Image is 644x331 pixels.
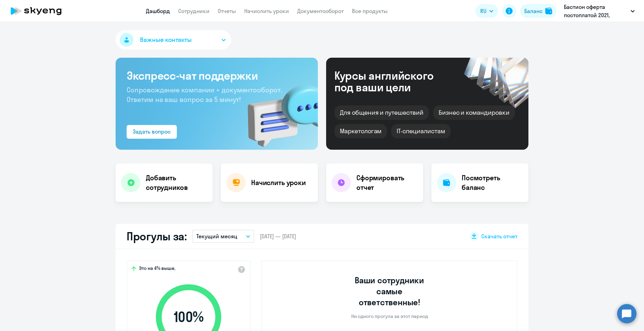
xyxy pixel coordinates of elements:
div: Для общения и путешествий [334,105,429,120]
button: Бастион оферта постоплатой 2021, БАСТИОН, АО [560,3,638,19]
h4: Добавить сотрудников [146,173,207,192]
h4: Сформировать отчет [356,173,418,192]
div: Маркетологам [334,124,387,138]
span: RU [480,7,486,15]
div: Бизнес и командировки [433,105,515,120]
div: Курсы английского под ваши цели [334,70,452,93]
h4: Посмотреть баланс [462,173,523,192]
span: Сопровождение компании + документооборот. Ответим на ваш вопрос за 5 минут! [127,85,282,104]
h3: Ваши сотрудники самые ответственные! [345,275,434,308]
span: Это на 4% выше, [139,265,175,273]
div: IT-специалистам [391,124,450,138]
div: Баланс [524,7,543,15]
a: Начислить уроки [244,8,289,14]
span: [DATE] — [DATE] [260,232,296,240]
h2: Прогулы за: [127,229,187,243]
a: Сотрудники [178,8,210,14]
h3: Экспресс-чат поддержки [127,69,307,82]
span: Скачать отчет [481,232,517,240]
button: Важные контакты [116,30,231,49]
a: Все продукты [352,8,388,14]
p: Ни одного прогула за этот период [351,313,428,319]
img: balance [545,8,552,14]
button: Текущий месяц [192,230,254,243]
p: Текущий месяц [196,232,237,240]
img: bg-img [238,72,318,150]
h4: Начислить уроки [251,178,306,187]
a: Дашборд [146,8,170,14]
div: Задать вопрос [133,127,171,136]
button: Балансbalance [520,4,556,18]
button: RU [475,4,498,18]
a: Документооборот [297,8,344,14]
span: 100 % [149,309,228,325]
span: Важные контакты [140,35,192,44]
p: Бастион оферта постоплатой 2021, БАСТИОН, АО [564,3,628,19]
a: Отчеты [218,8,236,14]
button: Задать вопрос [127,125,177,139]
